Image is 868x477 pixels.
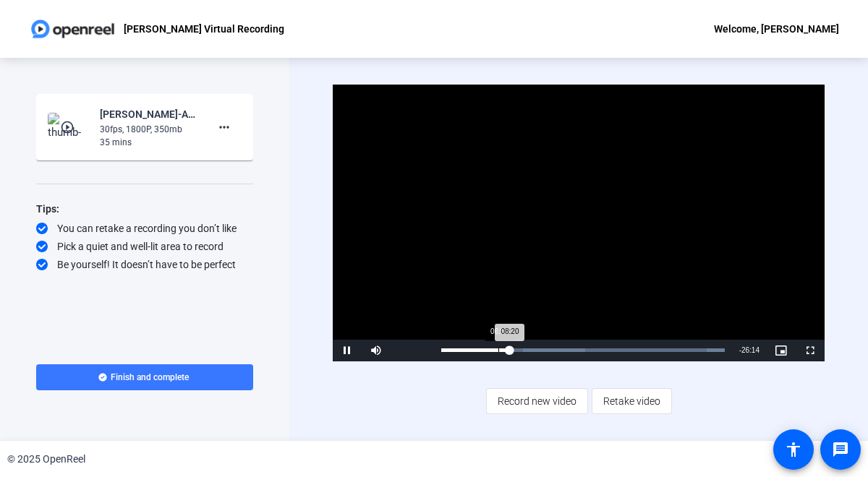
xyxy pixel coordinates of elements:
[111,371,189,383] span: Finish and complete
[741,346,759,354] span: 26:14
[362,340,391,361] button: Mute
[767,340,796,361] button: Picture-in-Picture
[739,346,741,354] span: -
[36,364,253,390] button: Finish and complete
[333,85,825,361] div: Video Player
[100,136,197,149] div: 35 mins
[36,221,253,236] div: You can retake a recording you don’t like
[7,452,85,467] div: © 2025 OpenReel
[832,441,849,458] mat-icon: message
[592,388,672,414] button: Retake video
[796,340,825,361] button: Fullscreen
[48,113,90,142] img: thumb-nail
[785,441,802,458] mat-icon: accessibility
[29,14,116,43] img: OpenReel logo
[603,387,660,415] span: Retake video
[498,387,576,415] span: Record new video
[124,20,284,38] p: [PERSON_NAME] Virtual Recording
[100,123,197,136] div: 30fps, 1800P, 350mb
[36,200,253,218] div: Tips:
[60,120,77,134] mat-icon: play_circle_outline
[100,106,197,123] div: [PERSON_NAME]-ANPL6325-[PERSON_NAME]-s Virtual Recording-1756235774408-screen
[333,340,362,361] button: Pause
[216,119,233,136] mat-icon: more_horiz
[36,239,253,254] div: Pick a quiet and well-lit area to record
[36,257,253,272] div: Be yourself! It doesn’t have to be perfect
[486,388,588,414] button: Record new video
[441,348,725,352] div: Progress Bar
[714,20,839,38] div: Welcome, [PERSON_NAME]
